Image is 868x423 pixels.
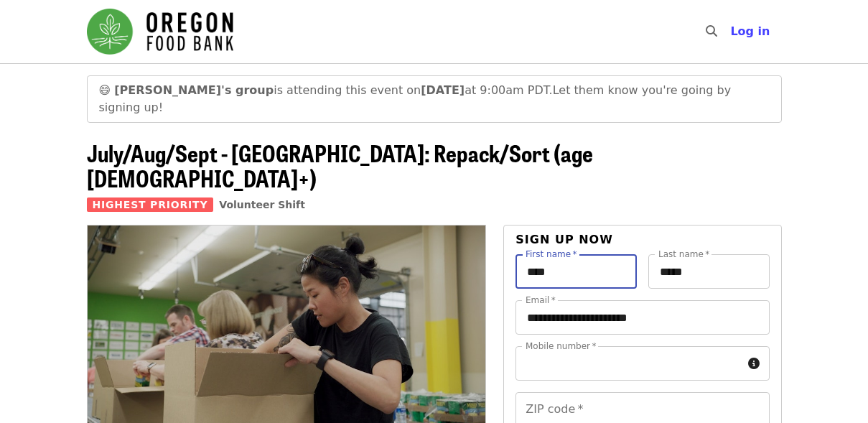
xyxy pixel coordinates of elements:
span: Sign up now [515,233,613,246]
label: Email [526,296,556,305]
span: grinning face emoji [99,83,111,97]
span: Log in [730,24,770,38]
a: Volunteer Shift [219,199,305,210]
span: is attending this event on at 9:00am PDT. [114,83,552,97]
input: Last name [648,254,770,289]
span: July/Aug/Sept - [GEOGRAPHIC_DATA]: Repack/Sort (age [DEMOGRAPHIC_DATA]+) [87,136,593,195]
i: circle-info icon [748,357,760,371]
img: Oregon Food Bank - Home [87,9,233,55]
input: Search [726,14,737,49]
i: search icon [706,24,717,38]
label: Last name [658,250,709,259]
label: Mobile number [526,342,596,350]
label: First name [526,250,577,259]
button: Log in [719,17,781,46]
input: Email [515,300,769,335]
input: First name [515,254,637,289]
input: Mobile number [515,346,742,381]
strong: [DATE] [421,83,465,97]
strong: [PERSON_NAME]'s group [114,83,274,97]
span: Highest Priority [87,197,214,212]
